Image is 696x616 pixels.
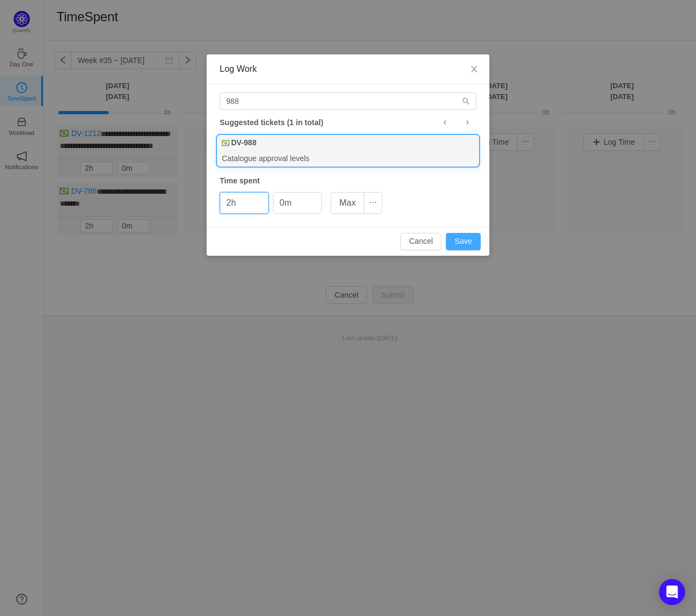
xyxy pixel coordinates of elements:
button: Max [331,192,364,214]
img: 10314 [222,139,229,147]
div: Time spent [220,175,476,187]
button: Cancel [400,233,442,250]
input: Search [220,93,476,110]
div: Catalogue approval levels [217,151,478,165]
b: DV-988 [231,137,257,149]
button: icon: ellipsis [364,192,382,214]
i: icon: close [470,65,478,73]
i: icon: search [462,97,470,105]
button: Close [459,54,489,85]
div: Log Work [220,63,476,75]
div: Open Intercom Messenger [659,579,685,605]
button: Save [446,233,481,250]
div: Suggested tickets (1 in total) [220,115,476,130]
